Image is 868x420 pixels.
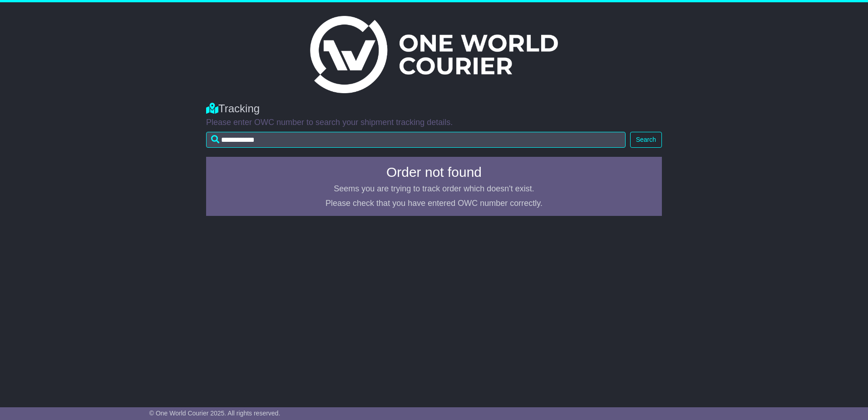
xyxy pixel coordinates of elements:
[149,410,281,417] span: © One World Courier 2025. All rights reserved.
[212,199,656,209] p: Please check that you have entered OWC number correctly.
[206,102,662,115] div: Tracking
[630,132,662,148] button: Search
[206,118,662,128] p: Please enter OWC number to search your shipment tracking details.
[310,16,558,93] img: Light
[212,184,656,194] p: Seems you are trying to track order which doesn't exist.
[212,165,656,180] h4: Order not found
